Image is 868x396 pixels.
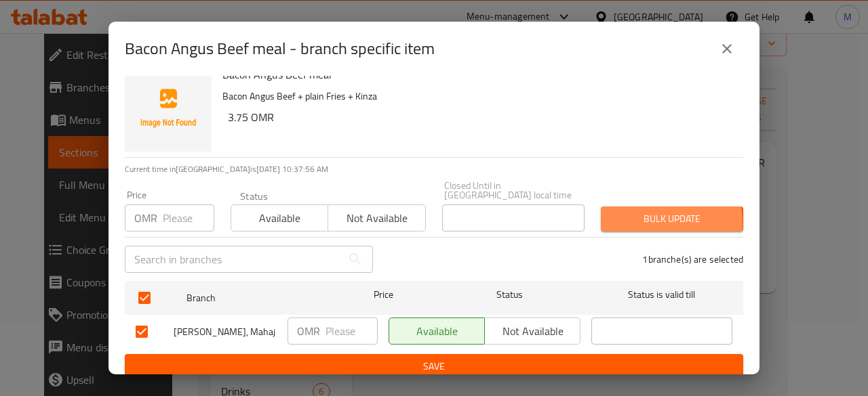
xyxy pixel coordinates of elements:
span: Status is valid till [591,286,732,303]
button: Not available [328,204,425,232]
span: Save [136,358,732,375]
span: Available [237,208,323,228]
span: Branch [186,290,328,307]
input: Please enter price [163,204,214,232]
h6: Bacon Angus Beef meal [222,65,732,84]
span: [PERSON_NAME], Mahaj [174,324,277,340]
button: close [711,32,743,65]
button: Not available [484,317,580,345]
span: Status [439,286,580,303]
p: Bacon Angus Beef + plain Fries + Kinza [222,88,732,105]
p: OMR [134,210,157,226]
img: Bacon Angus Beef meal [125,65,212,152]
h2: Bacon Angus Beef meal - branch specific item [125,38,435,60]
button: Available [231,204,328,232]
button: Available [389,317,485,345]
input: Search in branches [125,246,342,273]
button: Bulk update [601,206,743,232]
button: Save [125,354,743,379]
p: 1 branche(s) are selected [642,252,743,266]
h6: 3.75 OMR [228,108,732,127]
span: Available [395,322,479,341]
span: Price [338,286,429,303]
p: Current time in [GEOGRAPHIC_DATA] is [DATE] 10:37:56 AM [125,163,743,175]
span: Bulk update [612,211,732,227]
p: OMR [297,323,320,339]
input: Please enter price [325,317,378,345]
span: Not available [334,208,420,228]
span: Not available [490,322,575,341]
